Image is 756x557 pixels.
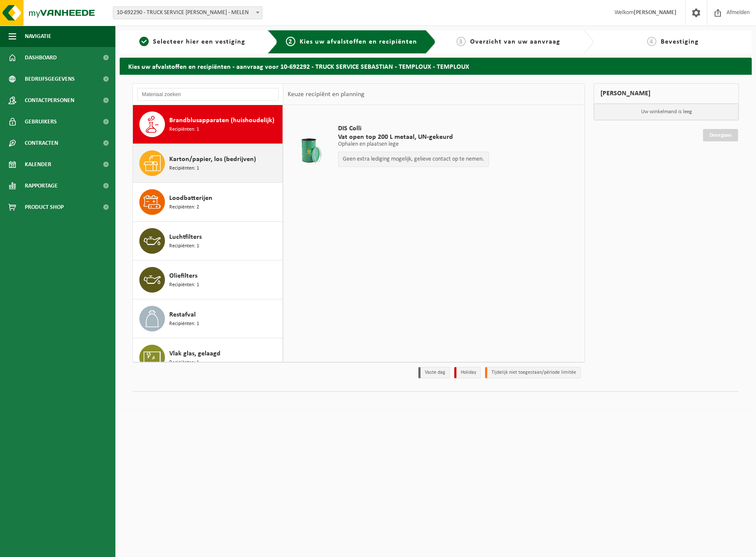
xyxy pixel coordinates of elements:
[113,6,262,19] span: 10-692290 - TRUCK SERVICE SEBASTIAN - MELEN - MELEN
[169,271,197,281] span: Oliefilters
[169,349,221,359] span: Vlak glas, gelaagd
[594,104,738,120] p: Uw winkelmand is leeg
[133,299,283,338] button: Restafval Recipiënten: 1
[25,175,58,196] span: Rapportage
[300,38,417,45] span: Kies uw afvalstoffen en recipiënten
[133,144,283,183] button: Karton/papier, los (bedrijven) Recipiënten: 1
[634,9,677,16] strong: [PERSON_NAME]
[169,115,274,126] span: Brandblusapparaten (huishoudelijk)
[133,261,283,299] button: Oliefilters Recipiënten: 1
[153,38,245,45] span: Selecteer hier een vestiging
[133,222,283,261] button: Luchtfilters Recipiënten: 1
[169,203,199,211] span: Recipiënten: 2
[169,359,199,367] span: Recipiënten: 1
[169,310,196,320] span: Restafval
[594,83,739,104] div: [PERSON_NAME]
[470,38,560,45] span: Overzicht van uw aanvraag
[25,132,58,154] span: Contracten
[456,37,466,46] span: 3
[338,124,489,133] span: DIS Colli
[647,37,656,46] span: 4
[25,47,57,68] span: Dashboard
[169,232,202,242] span: Luchtfilters
[703,129,738,141] a: Doorgaan
[133,183,283,222] button: Loodbatterijen Recipiënten: 2
[124,37,261,47] a: 1Selecteer hier een vestiging
[286,37,295,46] span: 2
[661,38,699,45] span: Bevestiging
[338,133,489,141] span: Vat open top 200 L metaal, UN-gekeurd
[169,242,199,250] span: Recipiënten: 1
[485,367,581,378] li: Tijdelijk niet toegestaan/période limitée
[169,154,256,164] span: Karton/papier, los (bedrijven)
[133,338,283,377] button: Vlak glas, gelaagd Recipiënten: 1
[25,68,75,90] span: Bedrijfsgegevens
[418,367,450,378] li: Vaste dag
[25,154,51,175] span: Kalender
[169,126,199,134] span: Recipiënten: 1
[338,141,489,147] p: Ophalen en plaatsen lege
[139,37,149,46] span: 1
[25,111,57,132] span: Gebruikers
[133,105,283,144] button: Brandblusapparaten (huishoudelijk) Recipiënten: 1
[169,320,199,328] span: Recipiënten: 1
[120,58,752,74] h2: Kies uw afvalstoffen en recipiënten - aanvraag voor 10-692292 - TRUCK SERVICE SEBASTIAN - TEMPLOU...
[169,193,212,203] span: Loodbatterijen
[25,196,64,218] span: Product Shop
[137,88,279,101] input: Materiaal zoeken
[25,90,74,111] span: Contactpersonen
[283,84,369,105] div: Keuze recipiënt en planning
[169,164,199,173] span: Recipiënten: 1
[454,367,481,378] li: Holiday
[25,26,51,47] span: Navigatie
[113,7,262,19] span: 10-692290 - TRUCK SERVICE SEBASTIAN - MELEN - MELEN
[343,156,484,162] p: Geen extra lediging mogelijk, gelieve contact op te nemen.
[169,281,199,289] span: Recipiënten: 1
